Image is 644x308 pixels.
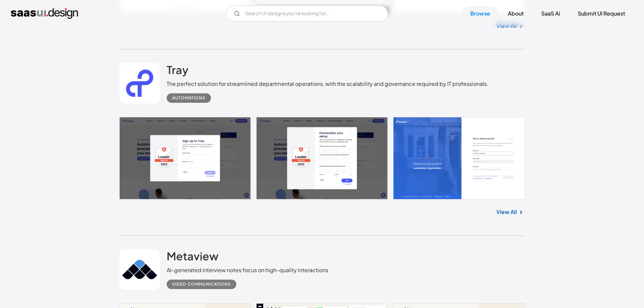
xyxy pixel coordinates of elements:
input: Search UI designs you're looking for... [226,5,388,22]
div: Automations [172,94,206,102]
h2: Metaview [167,249,218,263]
a: Browse [462,6,498,21]
a: home [11,8,78,19]
div: AI-generated interview notes focus on high-quality interactions [167,266,328,274]
form: Email Form [226,5,388,22]
a: Submit UI Request [570,6,633,21]
a: Metaview [167,249,218,266]
a: View All [496,208,517,216]
div: Video Communications [172,280,231,288]
a: Tray [167,63,188,80]
a: About [500,6,532,21]
div: The perfect solution for streamlined departmental operations, with the scalability and governance... [167,80,488,88]
h2: Tray [167,63,188,76]
a: SaaS Ai [533,6,568,21]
